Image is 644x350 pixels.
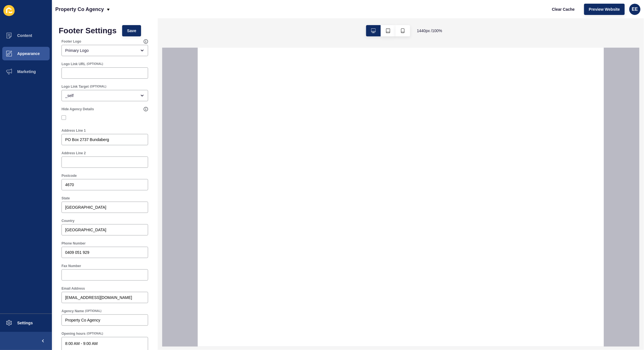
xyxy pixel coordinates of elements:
label: Address Line 2 [61,151,86,155]
span: Clear Cache [552,6,575,12]
label: Hide Agency Details [61,107,94,111]
label: Address Line 1 [61,128,86,133]
p: Property Co Agency [55,2,104,16]
span: 1440 px / 100 % [417,28,442,34]
span: (OPTIONAL) [85,309,101,313]
span: (OPTIONAL) [87,332,103,336]
span: (OPTIONAL) [90,85,106,89]
label: Email Address [61,286,85,291]
div: open menu [61,45,148,56]
label: Footer Logo [61,39,81,44]
button: Preview Website [584,4,625,15]
label: Postcode [61,173,77,178]
label: Fax Number [61,264,81,268]
label: Agency Name [61,309,84,313]
label: Opening hours [61,331,85,336]
label: Phone Number [61,241,85,246]
span: Preview Website [589,6,620,12]
button: Save [122,25,141,36]
label: Logo Link URL [61,62,85,66]
label: State [61,196,70,201]
span: Save [127,28,136,34]
div: open menu [61,90,148,101]
label: Country [61,219,74,223]
span: (OPTIONAL) [87,62,103,66]
label: Logo Link Target [61,84,89,89]
span: EE [632,6,638,12]
h1: Footer Settings [59,28,117,34]
button: Clear Cache [547,4,580,15]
